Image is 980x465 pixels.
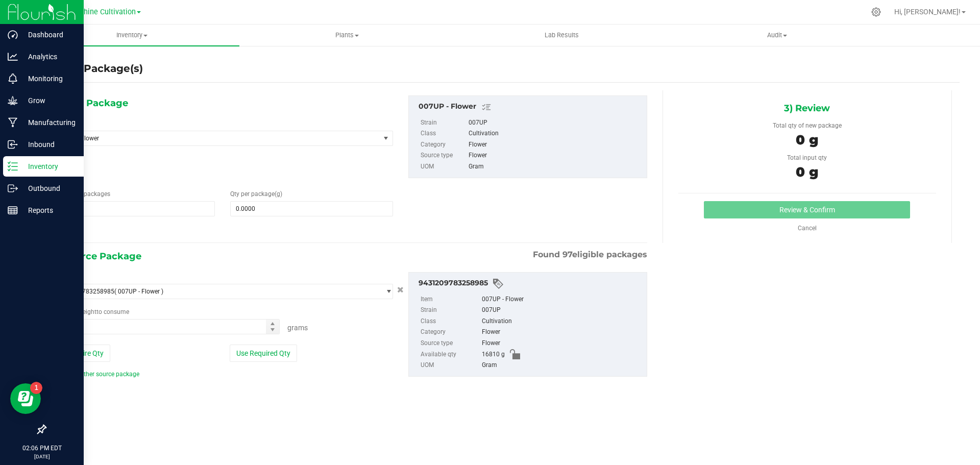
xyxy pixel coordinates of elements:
span: Increase value [266,320,279,327]
span: select [380,131,393,145]
iframe: Resource center unread badge [30,382,42,394]
p: Inbound [18,138,79,151]
inline-svg: Dashboard [8,30,18,40]
span: Package to consume [53,308,129,315]
span: weight [78,308,96,315]
span: 97 [562,250,572,259]
span: select [380,284,393,299]
inline-svg: Monitoring [8,74,18,84]
inline-svg: Inbound [8,139,18,150]
span: Plants [240,31,454,40]
div: Flower [469,150,641,161]
input: 1 [53,202,214,216]
inline-svg: Outbound [8,183,18,193]
inline-svg: Inventory [8,161,18,172]
span: ( 007UP - Flower ) [114,288,163,295]
span: 0 g [796,132,818,148]
a: Plants [239,25,454,46]
div: Gram [482,360,642,371]
a: Lab Results [454,25,669,46]
p: Reports [18,204,79,216]
span: 2) Source Package [53,249,141,264]
div: 007UP [469,117,641,129]
a: Inventory [24,25,239,46]
span: 0 g [796,164,818,180]
p: [DATE] [5,453,79,460]
div: 007UP - Flower [482,294,642,305]
label: Item [421,294,480,305]
p: Inventory [18,160,79,173]
a: Add another source package [53,371,139,378]
label: Category [421,139,467,151]
label: UOM [421,161,467,173]
inline-svg: Grow [8,95,18,106]
p: 02:06 PM EDT [5,444,79,453]
span: Sunshine Cultivation [67,8,136,16]
a: Audit [670,25,885,46]
inline-svg: Analytics [8,52,18,62]
label: UOM [421,360,480,371]
label: Strain [421,117,467,129]
span: Total input qty [787,154,827,161]
div: 9431209783258985 [419,278,642,290]
span: Hi, [PERSON_NAME]! [894,8,961,16]
h4: Create Package(s) [45,61,143,76]
inline-svg: Reports [8,205,18,215]
span: 16810 g [482,349,505,360]
span: 9431209783258985 [57,288,114,295]
span: Audit [670,31,884,40]
label: Strain [421,305,480,316]
span: 007UP [53,163,393,178]
p: Analytics [18,51,79,63]
div: 007UP - Flower [419,101,642,113]
label: Available qty [421,349,480,360]
div: Flower [469,139,641,151]
iframe: Resource center [10,383,41,414]
span: (g) [275,190,282,198]
span: Decrease value [266,327,279,334]
p: Grow [18,94,79,107]
div: Gram [469,161,641,173]
label: Source type [421,150,467,161]
span: Lab Results [531,31,593,40]
a: Cancel [798,225,817,232]
span: Grams [287,324,308,332]
p: Monitoring [18,72,79,85]
div: Cultivation [482,316,642,327]
button: Review & Confirm [704,201,910,218]
div: 007UP [482,305,642,316]
span: 3) Review [784,101,830,116]
p: Manufacturing [18,116,79,129]
span: 1) New Package [53,95,128,111]
span: 007UP - Flower [57,135,363,142]
span: Qty per package [230,190,282,198]
p: Dashboard [18,29,79,41]
button: Use Required Qty [230,345,297,362]
div: Manage settings [870,7,883,17]
span: Total qty of new package [773,122,842,129]
input: 0.0000 [231,202,392,216]
label: Class [421,316,480,327]
label: Category [421,327,480,338]
label: Source type [421,338,480,349]
span: Found eligible packages [533,249,647,261]
inline-svg: Manufacturing [8,117,18,128]
p: Outbound [18,182,79,194]
div: Flower [482,338,642,349]
div: Cultivation [469,128,641,139]
span: Inventory [24,31,239,40]
label: Class [421,128,467,139]
button: Cancel button [394,283,407,298]
div: Flower [482,327,642,338]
